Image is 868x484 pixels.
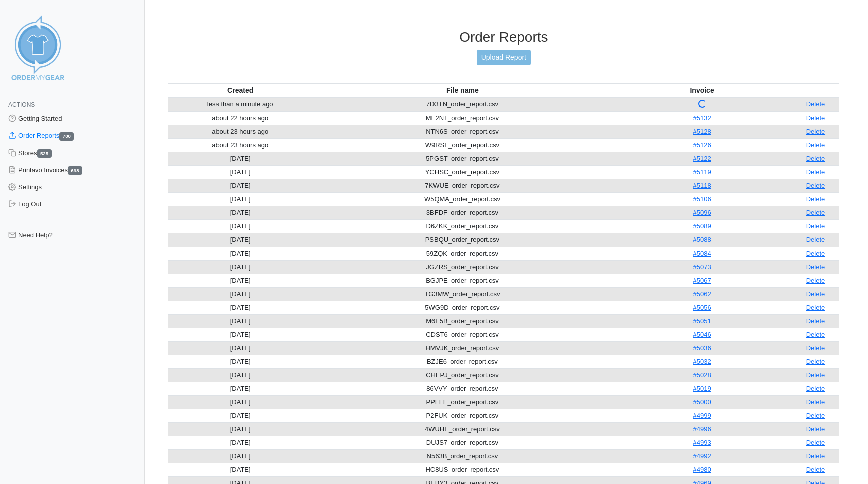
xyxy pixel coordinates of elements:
td: [DATE] [168,368,313,382]
td: [DATE] [168,382,313,395]
a: #5126 [693,141,711,149]
td: PPFFE_order_report.csv [313,395,612,409]
td: P2FUK_order_report.csv [313,409,612,422]
a: Delete [806,452,825,460]
td: 5PGST_order_report.csv [313,152,612,165]
td: 4WUHE_order_report.csv [313,422,612,436]
td: [DATE] [168,449,313,463]
td: HMVJK_order_report.csv [313,341,612,355]
a: Delete [806,317,825,325]
a: Delete [806,222,825,230]
td: NTN6S_order_report.csv [313,125,612,138]
a: Delete [806,331,825,338]
td: [DATE] [168,355,313,368]
td: [DATE] [168,314,313,328]
td: N563B_order_report.csv [313,449,612,463]
td: PSBQU_order_report.csv [313,233,612,247]
a: #5028 [693,371,711,379]
a: Delete [806,290,825,298]
a: Delete [806,358,825,365]
td: [DATE] [168,233,313,247]
td: 7D3TN_order_report.csv [313,97,612,112]
td: [DATE] [168,152,313,165]
td: about 22 hours ago [168,111,313,125]
a: #4993 [693,439,711,446]
a: Delete [806,236,825,244]
td: [DATE] [168,247,313,260]
a: Delete [806,439,825,446]
td: BGJPE_order_report.csv [313,274,612,287]
a: #5056 [693,304,711,311]
td: M6E5B_order_report.csv [313,314,612,328]
td: [DATE] [168,219,313,233]
td: [DATE] [168,192,313,206]
th: File name [313,83,612,97]
td: less than a minute ago [168,97,313,112]
td: 59ZQK_order_report.csv [313,247,612,260]
td: 86VVY_order_report.csv [313,382,612,395]
td: MF2NT_order_report.csv [313,111,612,125]
th: Created [168,83,313,97]
a: Delete [806,195,825,203]
a: #5106 [693,195,711,203]
a: #5089 [693,222,711,230]
td: CDST6_order_report.csv [313,328,612,341]
a: #5062 [693,290,711,298]
a: #5032 [693,358,711,365]
td: 5WG9D_order_report.csv [313,301,612,314]
td: [DATE] [168,422,313,436]
td: 7KWUE_order_report.csv [313,179,612,192]
a: Delete [806,277,825,284]
td: [DATE] [168,395,313,409]
a: #4999 [693,412,711,419]
a: #4996 [693,425,711,433]
td: [DATE] [168,328,313,341]
td: JGZRS_order_report.csv [313,260,612,274]
a: #4980 [693,466,711,473]
td: W9RSF_order_report.csv [313,138,612,152]
span: 525 [37,149,52,158]
span: Actions [8,101,35,108]
td: DUJS7_order_report.csv [313,436,612,449]
a: #5000 [693,398,711,406]
a: Delete [806,466,825,473]
td: about 23 hours ago [168,138,313,152]
a: Delete [806,344,825,352]
h3: Order Reports [168,29,839,46]
td: [DATE] [168,206,313,219]
span: 698 [68,166,82,175]
td: [DATE] [168,301,313,314]
span: 700 [59,132,74,141]
td: D6ZKK_order_report.csv [313,219,612,233]
a: Delete [806,304,825,311]
a: Delete [806,141,825,149]
td: HC8US_order_report.csv [313,463,612,476]
a: #5096 [693,209,711,216]
a: #5051 [693,317,711,325]
a: Delete [806,425,825,433]
a: Upload Report [477,50,531,65]
a: #5132 [693,114,711,122]
a: #5036 [693,344,711,352]
a: Delete [806,155,825,162]
a: Delete [806,371,825,379]
a: Delete [806,100,825,108]
td: [DATE] [168,287,313,301]
a: Delete [806,128,825,135]
td: TG3MW_order_report.csv [313,287,612,301]
td: [DATE] [168,463,313,476]
a: #5088 [693,236,711,244]
a: #5119 [693,168,711,176]
a: Delete [806,182,825,189]
a: Delete [806,398,825,406]
td: YCHSC_order_report.csv [313,165,612,179]
a: #5073 [693,263,711,271]
td: [DATE] [168,341,313,355]
td: [DATE] [168,165,313,179]
a: Delete [806,114,825,122]
th: Invoice [612,83,792,97]
a: #5128 [693,128,711,135]
td: W5QMA_order_report.csv [313,192,612,206]
a: Delete [806,209,825,216]
a: #5084 [693,250,711,257]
